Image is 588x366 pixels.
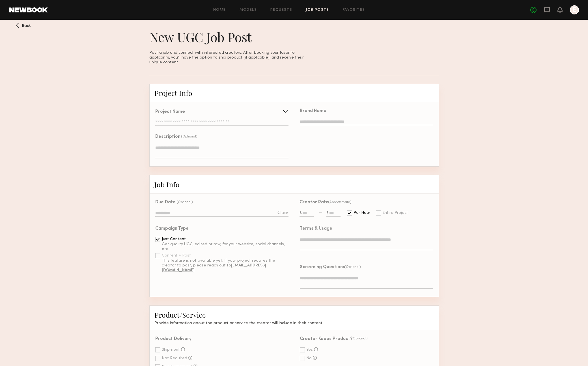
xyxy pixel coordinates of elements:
div: (Optional) [181,135,197,139]
div: Creator Rate [300,200,329,205]
a: Requests [270,8,292,12]
div: This feature is not available yet. If your project requires the creator to post, please reach out... [162,259,288,273]
div: Per Hour [354,211,370,215]
div: Just Content [162,237,186,241]
div: Terms & Usage [300,227,332,231]
h3: Provide information about the product or service the creator will include in their content. [154,321,434,326]
div: (Optional) [344,265,361,269]
div: (Optional) [351,337,368,341]
img: tab_keywords_by_traffic_grey.svg [56,33,61,37]
div: Clear [277,211,288,216]
img: logo_orange.svg [9,9,14,14]
div: Content + Post [162,254,191,258]
p: Post a job and connect with interested creators. After booking your favorite applicants, you’ll h... [149,50,306,65]
div: Keywords by Traffic [63,33,95,37]
span: Product/Service [154,310,206,319]
a: Favorites [343,8,365,12]
a: E [570,5,579,14]
div: (Optional) [176,200,193,204]
a: Job Posts [306,8,329,12]
span: Job Info [154,180,180,189]
div: Brand Name [300,109,326,113]
div: Campaign Type [155,227,189,231]
div: Creator Keeps Product? [300,337,353,341]
div: Description [155,135,180,139]
a: Models [240,8,257,12]
span: Project Info [154,88,192,98]
h1: New UGC Job Post [149,28,306,45]
img: tab_domain_overview_orange.svg [15,33,20,37]
div: Domain Overview [21,33,51,37]
div: Get quality UGC, edited or raw, for your website, social channels, etc. [162,242,288,252]
span: Back [22,24,31,28]
div: Domain: [DOMAIN_NAME] [15,15,62,19]
div: Due Date [155,200,176,205]
div: Yes [306,348,313,352]
div: Shipment [162,348,180,352]
div: (Approximate) [328,200,352,204]
div: Project Name [155,110,185,114]
img: website_grey.svg [9,15,14,19]
b: [EMAIL_ADDRESS][DOMAIN_NAME] [162,264,266,272]
div: Product Delivery [155,337,191,341]
div: Screening Questions [300,265,345,270]
div: Not Required [162,356,187,360]
div: No [306,356,312,360]
div: Entire Project [382,211,408,215]
div: v 4.0.25 [16,9,28,14]
a: Home [213,8,226,12]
